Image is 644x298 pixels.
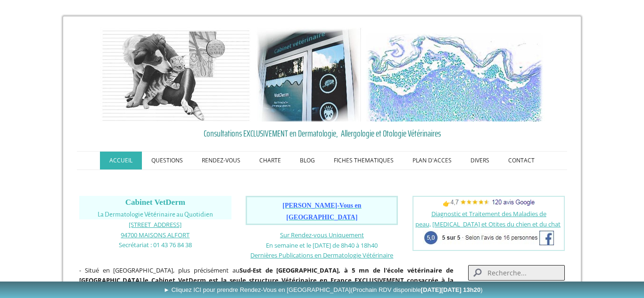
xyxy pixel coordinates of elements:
a: RENDEZ-VOUS [192,152,250,169]
span: [PERSON_NAME]-Vous en [GEOGRAPHIC_DATA] [282,202,361,221]
a: [PERSON_NAME]-Vous en [GEOGRAPHIC_DATA] [282,202,361,221]
a: Diagnostic et Traitement des Maladies de peau, [415,209,546,228]
a: 94700 MAISONS ALFORT [121,230,190,239]
b: Cabinet VetDerm est la seule structure Vétérinaire en [151,276,328,284]
a: [MEDICAL_DATA] et Otites du chien et du chat [432,220,561,228]
a: [STREET_ADDRESS] [129,220,182,229]
span: 👉 [443,199,535,208]
a: BLOG [290,152,324,169]
span: Secrétariat : 01 43 76 84 38 [119,241,192,249]
span: (Prochain RDV disponible ) [351,286,483,293]
strong: Sud-Est de [GEOGRAPHIC_DATA], à 5 mn de l'école vétérinaire de [GEOGRAPHIC_DATA] [79,266,454,285]
strong: le [143,276,149,284]
a: Sur Rendez-vous Uniquement [280,231,364,239]
span: La Dermatologie Vétérinaire au Quotidien [98,211,213,218]
span: [STREET_ADDRESS] [129,220,182,229]
a: Dernières Publications en Dermatologie Vétérinaire [250,250,393,259]
a: QUESTIONS [142,152,192,169]
b: [DATE][DATE] 13h20 [421,286,481,293]
a: CONTACT [499,152,544,169]
span: ► Cliquez ICI pour prendre Rendez-Vous en [GEOGRAPHIC_DATA] [164,286,483,293]
a: Consultations EXCLUSIVEMENT en Dermatologie, Allergologie et Otologie Vétérinaires [79,126,565,140]
span: Dernières Publications en Dermatologie Vétérinaire [250,251,393,259]
a: DIVERS [461,152,499,169]
a: ACCUEIL [100,152,142,169]
a: FICHES THEMATIQUES [324,152,403,169]
span: En semaine et le [DATE] de 8h40 à 18h40 [266,241,378,250]
span: Cabinet VetDerm [125,198,185,207]
a: CHARTE [250,152,290,169]
input: Search [468,265,565,281]
a: PLAN D'ACCES [403,152,461,169]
